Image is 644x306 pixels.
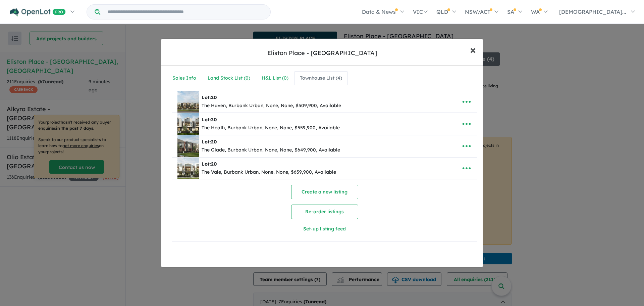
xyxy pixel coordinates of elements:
[202,139,217,145] b: Lot:
[202,94,217,100] b: Lot:
[559,8,626,15] span: [DEMOGRAPHIC_DATA]...
[102,5,269,19] input: Try estate name, suburb, builder or developer
[267,49,377,57] div: Eliston Place - [GEOGRAPHIC_DATA]
[177,91,199,113] img: Eliston%20Place%20-%20Clyde%20-%20Lot%2020___1753925155.jpg
[211,94,217,100] span: 20
[177,113,199,135] img: Eliston%20Place%20-%20Clyde%20-%20Lot%2020%20___1753925409.jpg
[202,161,217,167] b: Lot:
[202,102,341,110] div: The Haven, Burbank Urban, None, None, $509,900, Available
[202,117,217,123] b: Lot:
[208,74,250,82] div: Land Stock List ( 0 )
[470,42,476,57] span: ×
[211,139,217,145] span: 20
[202,146,340,154] div: The Glade, Burbank Urban, None, None, $649,900, Available
[291,205,358,219] button: Re-order listings
[177,158,199,179] img: Eliston%20Place%20-%20Clyde%20-%20Lot%2020___1753926187.jpg
[177,135,199,157] img: Eliston%20Place%20-%20Clyde%20-%20Lot%2020___1753925907.jpg
[202,124,340,132] div: The Heath, Burbank Urban, None, None, $559,900, Available
[211,117,217,123] span: 20
[248,222,401,236] button: Set-up listing feed
[291,185,358,199] button: Create a new listing
[172,74,196,82] div: Sales Info
[262,74,288,82] div: H&L List ( 0 )
[10,8,66,16] img: Openlot PRO Logo White
[211,161,217,167] span: 20
[202,168,336,176] div: The Vale, Burbank Urban, None, None, $659,900, Available
[300,74,342,82] div: Townhouse List ( 4 )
